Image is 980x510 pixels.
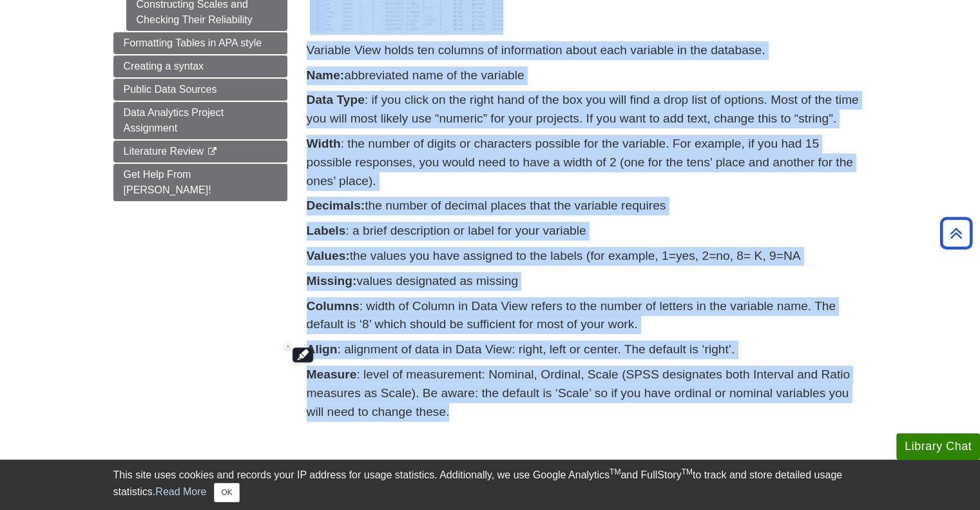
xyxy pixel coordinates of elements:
a: Back to Top [936,224,977,242]
strong: Width [307,137,341,150]
strong: Decimals: [307,199,365,212]
strong: Values: [307,249,350,262]
p: the number of decimal places that the variable requires [307,197,867,215]
a: Public Data Sources [113,79,287,101]
span: Formatting Tables in APA style [124,37,262,48]
p: abbreviated name of the variable [307,66,867,85]
p: : the number of digits or characters possible for the variable. For example, if you had 15 possib... [307,135,867,190]
span: Public Data Sources [124,84,217,95]
p: : width of Column in Data View refers to the number of letters in the variable name. The default ... [307,297,867,335]
a: Get Help From [PERSON_NAME]! [113,164,287,201]
a: Formatting Tables in APA style [113,32,287,54]
p: : if you click on the right hand of the box you will find a drop list of options. Most of the tim... [307,91,867,128]
p: values designated as missing [307,272,867,291]
p: the values you have assigned to the labels (for example, 1=yes, 2=no, 8= K, 9=NA [307,247,867,266]
p: : alignment of data in Data View: right, left or center. The default is ‘right’. [307,340,867,359]
span: Get Help From [PERSON_NAME]! [124,169,211,195]
p: Variable View holds ten columns of information about each variable in the database. [307,41,867,60]
a: Data Analytics Project Assignment [113,102,287,139]
div: This site uses cookies and records your IP address for usage statistics. Additionally, we use Goo... [113,467,867,502]
strong: Data Type [307,93,365,106]
i: This link opens in a new window [206,148,217,156]
strong: Columns [307,299,360,313]
strong: Labels [307,224,346,237]
strong: Measure [307,368,357,381]
sup: TM [682,467,693,476]
sup: TM [610,467,620,476]
button: Close [214,483,239,502]
a: Creating a syntax [113,55,287,77]
p: : a brief description or label for your variable [307,222,867,240]
strong: Name: [307,68,345,82]
strong: Align [307,342,338,356]
span: Literature Review [124,146,204,157]
strong: Missing: [307,274,357,288]
button: Library Chat [896,433,980,460]
a: Read More [155,486,206,497]
span: Data Analytics Project Assignment [124,107,224,133]
a: Literature Review [113,141,287,162]
span: Creating a syntax [124,61,204,72]
p: : level of measurement: Nominal, Ordinal, Scale (SPSS designates both Interval and Ratio measures... [307,366,867,421]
